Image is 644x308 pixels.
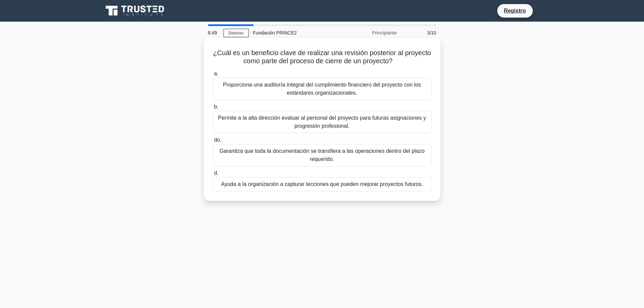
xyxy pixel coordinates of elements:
font: Detener [229,31,244,35]
font: 3/10 [427,30,436,35]
a: Registro [500,6,530,15]
font: b. [214,104,218,110]
font: 8:49 [208,30,217,35]
font: a. [214,71,218,76]
font: Principiante [372,30,397,35]
font: Registro [504,8,526,14]
font: do. [214,137,221,143]
font: Proporciona una auditoría integral del cumplimiento financiero del proyecto con los estándares or... [223,82,421,96]
font: Fundación PRINCE2 [253,30,297,35]
font: Ayuda a la organización a capturar lecciones que pueden mejorar proyectos futuros. [221,181,423,187]
font: Garantiza que toda la documentación se transfiera a las operaciones dentro del plazo requerido. [219,148,425,162]
a: Detener [223,29,249,37]
font: ¿Cuál es un beneficio clave de realizar una revisión posterior al proyecto como parte del proceso... [213,49,431,65]
font: Permite a la alta dirección evaluar al personal del proyecto para futuras asignaciones y progresi... [218,115,426,129]
font: d. [214,170,218,176]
